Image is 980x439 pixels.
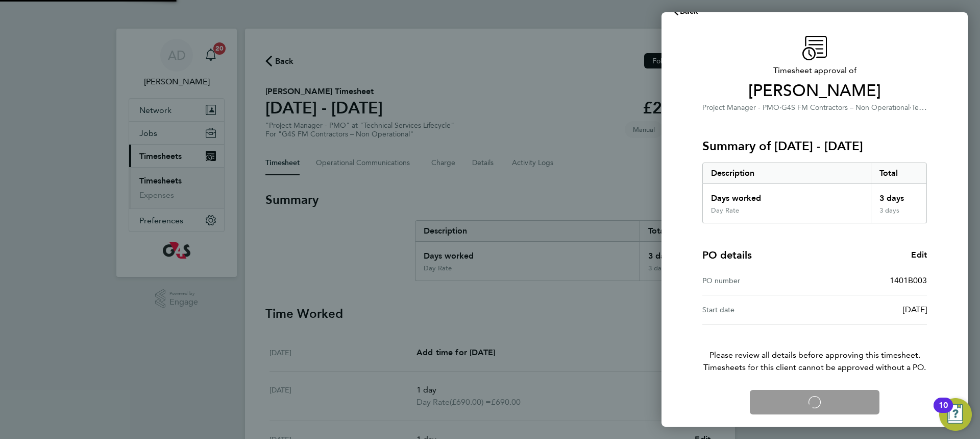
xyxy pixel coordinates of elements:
span: · [910,103,912,112]
span: Timesheet approval of [702,64,927,77]
div: Description [703,163,871,183]
div: Summary of 22 - 28 Sep 2025 [702,163,927,223]
span: · [779,103,781,112]
button: Open Resource Center, 10 new notifications [939,398,972,431]
div: Start date [702,304,815,316]
span: Edit [911,250,927,260]
div: PO number [702,274,815,287]
div: 3 days [871,184,927,206]
h3: Summary of [DATE] - [DATE] [702,138,927,154]
div: 3 days [871,206,927,223]
span: Project Manager - PMO [702,103,779,112]
span: Timesheets for this client cannot be approved without a PO. [690,361,939,374]
div: Day Rate [711,206,739,215]
a: Edit [911,249,927,261]
div: Days worked [703,184,871,206]
p: Please review all details before approving this timesheet. [690,325,939,374]
span: [PERSON_NAME] [702,81,927,101]
span: G4S FM Contractors – Non Operational [781,103,910,112]
h4: PO details [702,248,752,262]
div: Total [871,163,927,183]
div: [DATE] [815,304,927,316]
span: 1401B003 [890,275,927,285]
div: 10 [939,405,948,419]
